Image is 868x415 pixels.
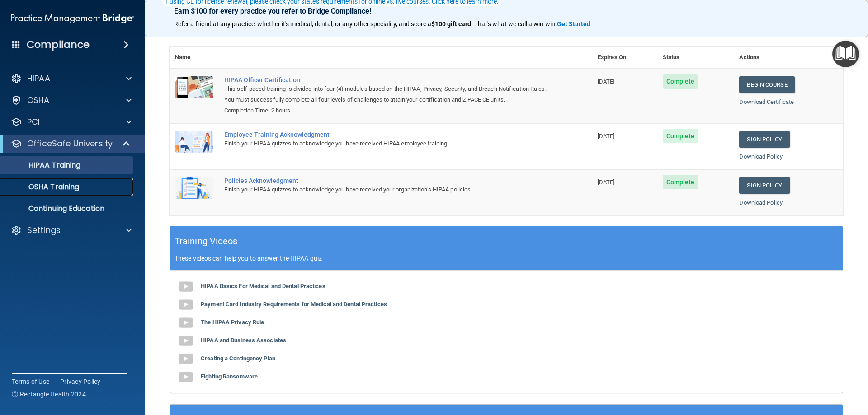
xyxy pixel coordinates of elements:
h4: Compliance [27,38,90,51]
span: [DATE] [598,179,615,186]
p: Settings [27,225,61,236]
th: Expires On [592,47,657,69]
div: This self-paced training is divided into four (4) modules based on the HIPAA, Privacy, Security, ... [224,84,547,105]
div: Finish your HIPAA quizzes to acknowledge you have received HIPAA employee training. [224,138,547,149]
img: gray_youtube_icon.38fcd6cc.png [177,368,195,386]
div: Finish your HIPAA quizzes to acknowledge you have received your organization’s HIPAA policies. [224,184,547,195]
th: Actions [734,47,843,69]
p: OSHA Training [6,182,79,191]
span: [DATE] [598,78,615,85]
p: HIPAA [27,73,50,84]
p: OSHA [27,95,50,106]
a: Sign Policy [739,131,789,148]
span: Complete [663,74,698,89]
a: Begin Course [739,76,794,93]
span: Refer a friend at any practice, whether it's medical, dental, or any other speciality, and score a [174,20,431,28]
a: Download Policy [739,199,783,206]
img: gray_youtube_icon.38fcd6cc.png [177,296,195,314]
a: OSHA [11,95,132,106]
img: gray_youtube_icon.38fcd6cc.png [177,278,195,296]
b: Creating a Contingency Plan [201,355,275,362]
a: Sign Policy [739,177,789,194]
strong: $100 gift card [431,20,471,28]
a: Download Policy [739,153,783,160]
p: Continuing Education [6,204,129,213]
span: [DATE] [598,133,615,140]
span: Ⓒ Rectangle Health 2024 [12,390,86,399]
p: OfficeSafe University [27,138,113,149]
span: Complete [663,175,698,189]
a: Privacy Policy [60,377,101,386]
th: Name [170,47,219,69]
p: These videos can help you to answer the HIPAA quiz [175,255,838,262]
div: Policies Acknowledgment [224,177,547,184]
div: Employee Training Acknowledgment [224,131,547,138]
a: Download Certificate [739,98,794,105]
div: Completion Time: 2 hours [224,105,547,116]
strong: Get Started [557,20,590,28]
b: HIPAA Basics For Medical and Dental Practices [201,283,325,289]
button: Open Resource Center [832,41,859,67]
p: HIPAA Training [6,161,80,170]
p: PCI [27,117,40,127]
a: Settings [11,225,132,236]
a: HIPAA [11,73,132,84]
a: Get Started [557,20,592,28]
img: gray_youtube_icon.38fcd6cc.png [177,332,195,350]
a: Terms of Use [12,377,49,386]
img: gray_youtube_icon.38fcd6cc.png [177,314,195,332]
b: Payment Card Industry Requirements for Medical and Dental Practices [201,301,387,308]
a: HIPAA Officer Certification [224,76,547,84]
b: HIPAA and Business Associates [201,337,286,344]
span: ! That's what we call a win-win. [471,20,557,28]
p: Earn $100 for every practice you refer to Bridge Compliance! [174,7,839,15]
b: Fighting Ransomware [201,373,258,380]
img: gray_youtube_icon.38fcd6cc.png [177,350,195,368]
a: OfficeSafe University [11,138,131,149]
h5: Training Videos [175,233,238,249]
th: Status [657,47,734,69]
span: Complete [663,129,698,143]
img: PMB logo [11,9,134,28]
b: The HIPAA Privacy Rule [201,319,264,326]
a: PCI [11,117,132,127]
